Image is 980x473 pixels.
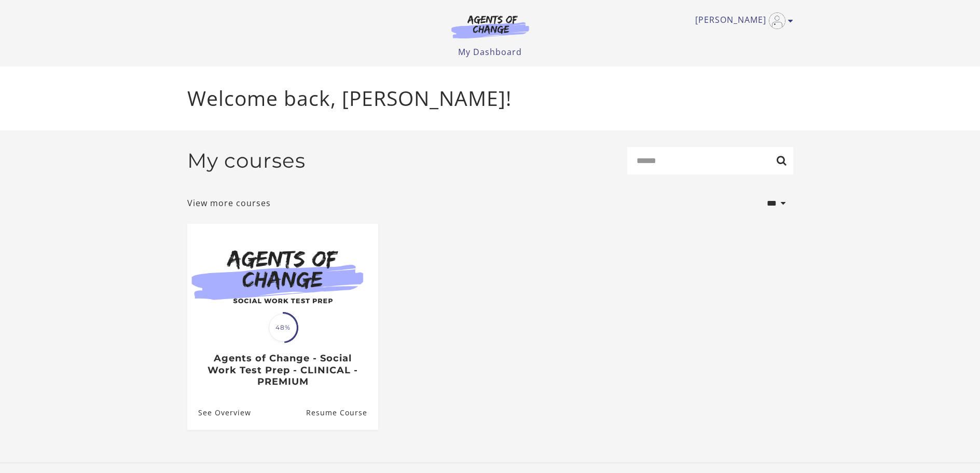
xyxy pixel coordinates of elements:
h3: Agents of Change - Social Work Test Prep - CLINICAL - PREMIUM [198,353,367,388]
a: Toggle menu [695,12,788,29]
p: Welcome back, [PERSON_NAME]! [187,83,793,114]
h2: My courses [187,148,306,173]
a: My Dashboard [458,46,522,58]
span: 48% [269,314,297,342]
a: View more courses [187,197,271,209]
a: Agents of Change - Social Work Test Prep - CLINICAL - PREMIUM: Resume Course [306,396,378,429]
a: Agents of Change - Social Work Test Prep - CLINICAL - PREMIUM: See Overview [187,396,251,429]
img: Agents of Change Logo [440,15,540,38]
